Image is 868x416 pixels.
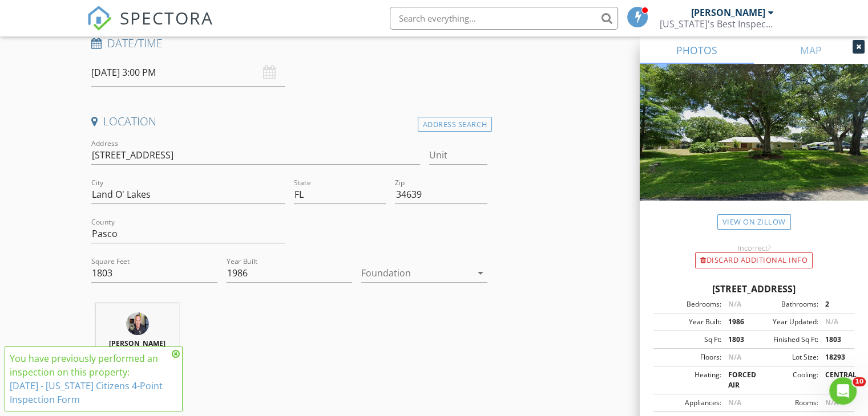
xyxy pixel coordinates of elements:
img: streetview [640,64,868,228]
a: SPECTORA [87,15,213,39]
strong: [PERSON_NAME] [109,338,165,348]
span: N/A [825,398,838,407]
div: Lot Size: [754,352,818,362]
div: CENTRAL [818,370,851,390]
div: 1803 [721,335,754,345]
img: salt_20180709_204541_635.jpg [126,312,149,335]
a: PHOTOS [640,36,754,64]
div: Cooling: [754,370,818,390]
span: 10 [853,377,866,386]
div: Bedrooms: [657,299,721,309]
span: N/A [728,398,741,407]
div: Bathrooms: [754,299,818,309]
div: Rooms: [754,398,818,408]
span: N/A [825,317,838,327]
div: 1803 [818,335,851,345]
a: View on Zillow [717,214,791,230]
a: [DATE] - [US_STATE] Citizens 4-Point Inspection Form [10,380,163,406]
div: Year Updated: [754,317,818,327]
input: Select date [91,59,285,87]
img: The Best Home Inspection Software - Spectora [87,6,112,31]
h4: Location [91,114,487,129]
div: 18293 [818,352,851,362]
div: FORCED AIR [721,370,754,390]
span: N/A [728,299,741,309]
input: Search everything... [390,7,618,30]
div: Appliances: [657,398,721,408]
h4: Date/Time [91,36,487,51]
div: Address Search [418,117,492,132]
span: SPECTORA [120,6,213,30]
div: You have previously performed an inspection on this property: [10,352,168,406]
div: Sq Ft: [657,335,721,345]
div: [STREET_ADDRESS] [653,282,854,296]
div: Florida's Best Inspections [660,18,774,30]
a: MAP [754,36,868,64]
div: 1986 [721,317,754,327]
iframe: Intercom live chat [829,377,857,405]
i: arrow_drop_down [474,266,487,280]
div: Heating: [657,370,721,390]
div: 2 [818,299,851,309]
div: Floors: [657,352,721,362]
div: [PERSON_NAME] [691,7,765,18]
div: Discard Additional info [695,252,813,268]
div: Finished Sq Ft: [754,335,818,345]
div: Incorrect? [640,243,868,252]
span: N/A [728,352,741,362]
div: Year Built: [657,317,721,327]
